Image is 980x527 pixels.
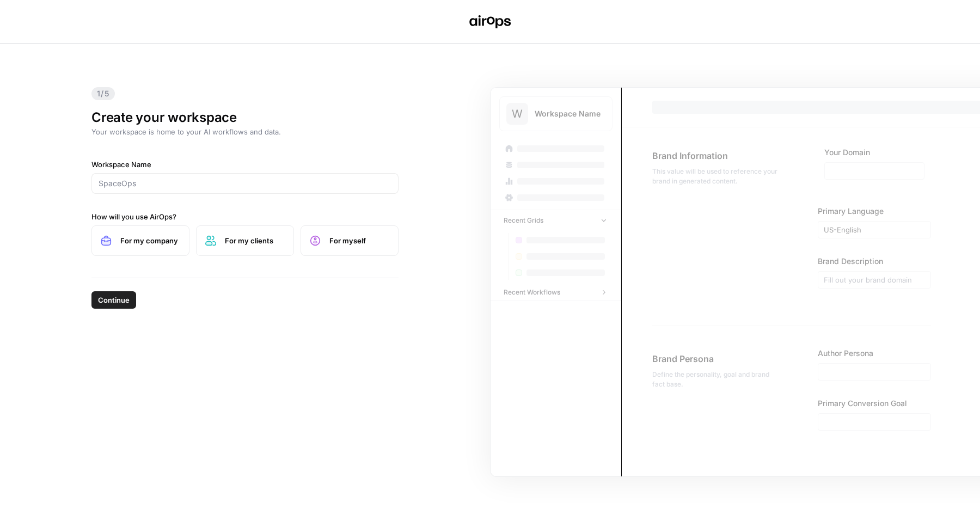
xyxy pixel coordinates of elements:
[91,291,136,309] button: Continue
[98,295,130,305] span: Continue
[91,159,399,170] label: Workspace Name
[120,235,180,246] span: For my company
[91,126,399,137] p: Your workspace is home to your AI workflows and data.
[225,235,285,246] span: For my clients
[512,106,523,121] span: W
[91,87,115,100] span: 1/5
[91,109,399,126] h1: Create your workspace
[99,178,391,189] input: SpaceOps
[329,235,389,246] span: For myself
[91,211,399,222] label: How will you use AirOps?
